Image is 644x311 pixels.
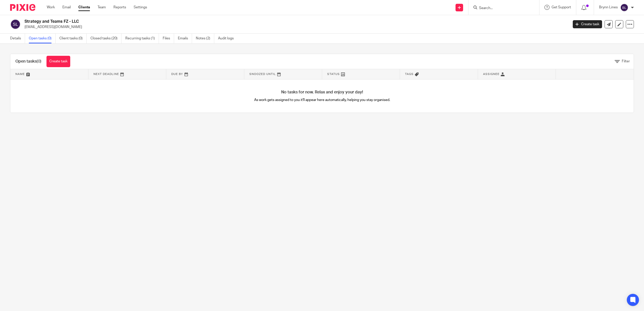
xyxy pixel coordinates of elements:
[10,34,25,43] a: Details
[37,59,41,63] span: (0)
[573,20,602,28] a: Create task
[552,6,571,9] span: Get Support
[78,5,90,10] a: Clients
[10,90,634,95] h4: No tasks for now. Relax and enjoy your day!
[15,59,41,64] h1: Open tasks
[113,5,126,10] a: Reports
[166,97,478,102] p: As work gets assigned to you it'll appear here automatically, helping you stay organised.
[249,73,276,75] span: Snoozed Until
[25,19,457,24] h2: Strategy and Teams FZ - LLC
[327,73,340,75] span: Status
[125,34,159,43] a: Recurring tasks (1)
[90,34,122,43] a: Closed tasks (20)
[599,5,618,10] p: Brynn Lines
[196,34,214,43] a: Notes (2)
[10,19,21,30] img: svg%3E
[479,6,524,11] input: Search
[178,34,192,43] a: Emails
[62,5,71,10] a: Email
[405,73,414,75] span: Tags
[10,4,35,11] img: Pixie
[622,60,630,63] span: Filter
[620,4,628,12] img: svg%3E
[25,24,565,30] p: [EMAIL_ADDRESS][DOMAIN_NAME]
[46,56,70,67] a: Create task
[47,5,55,10] a: Work
[163,34,174,43] a: Files
[59,34,87,43] a: Client tasks (0)
[98,5,106,10] a: Team
[29,34,56,43] a: Open tasks (0)
[218,34,237,43] a: Audit logs
[134,5,147,10] a: Settings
